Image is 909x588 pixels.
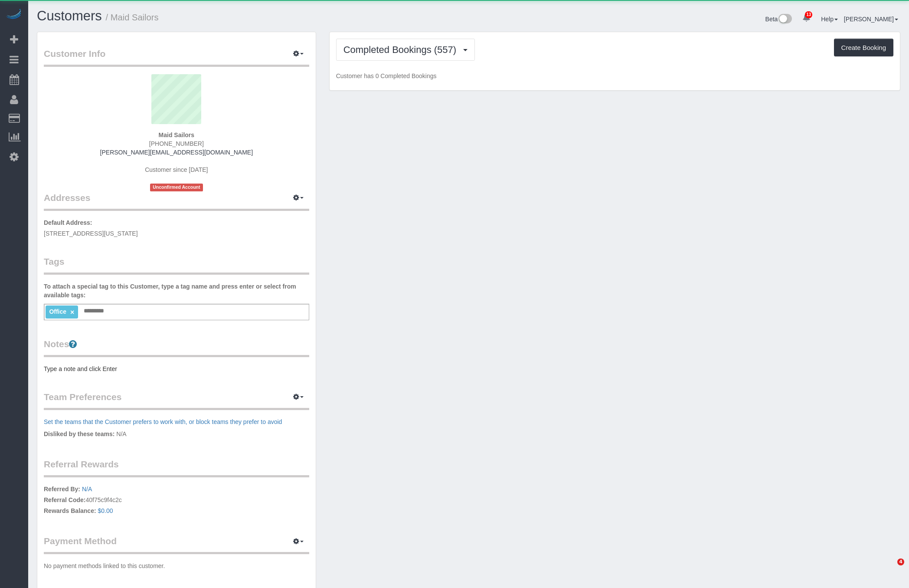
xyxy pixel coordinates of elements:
[49,308,66,315] span: Office
[159,131,194,138] strong: Maid Sailors
[44,230,138,237] span: [STREET_ADDRESS][US_STATE]
[145,166,208,173] span: Customer since [DATE]
[44,391,309,410] legend: Team Preferences
[336,39,475,61] button: Completed Bookings (557)
[44,365,309,373] pre: Type a note and click Enter
[44,255,309,275] legend: Tags
[798,9,815,28] a: 13
[44,496,85,504] label: Referral Code:
[5,9,23,21] img: Automaid Logo
[150,184,203,191] span: Unconfirmed Account
[805,11,812,18] span: 13
[70,309,74,316] a: ×
[44,47,309,67] legend: Customer Info
[343,44,461,55] span: Completed Bookings (557)
[44,535,309,554] legend: Payment Method
[44,282,309,299] label: To attach a special tag to this Customer, type a tag name and press enter or select from availabl...
[844,16,898,23] a: [PERSON_NAME]
[44,418,282,425] a: Set the teams that the Customer prefers to work with, or block teams they prefer to avoid
[98,507,113,514] a: $0.00
[100,149,253,156] a: [PERSON_NAME][EMAIL_ADDRESS][DOMAIN_NAME]
[44,218,92,227] label: Default Address:
[821,16,838,23] a: Help
[37,8,102,23] a: Customers
[44,430,114,438] label: Disliked by these teams:
[116,430,126,437] span: N/A
[897,558,904,565] span: 4
[149,140,204,147] span: [PHONE_NUMBER]
[44,485,309,517] p: 40f75c9f4c2c
[44,506,96,515] label: Rewards Balance:
[880,558,900,579] iframe: Intercom live chat
[336,72,893,80] p: Customer has 0 Completed Bookings
[778,14,792,25] img: New interface
[44,458,309,477] legend: Referral Rewards
[834,39,893,57] button: Create Booking
[44,485,80,493] label: Referred By:
[82,486,92,493] a: N/A
[106,13,159,22] small: / Maid Sailors
[44,338,309,357] legend: Notes
[765,16,792,23] a: Beta
[44,562,309,570] p: No payment methods linked to this customer.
